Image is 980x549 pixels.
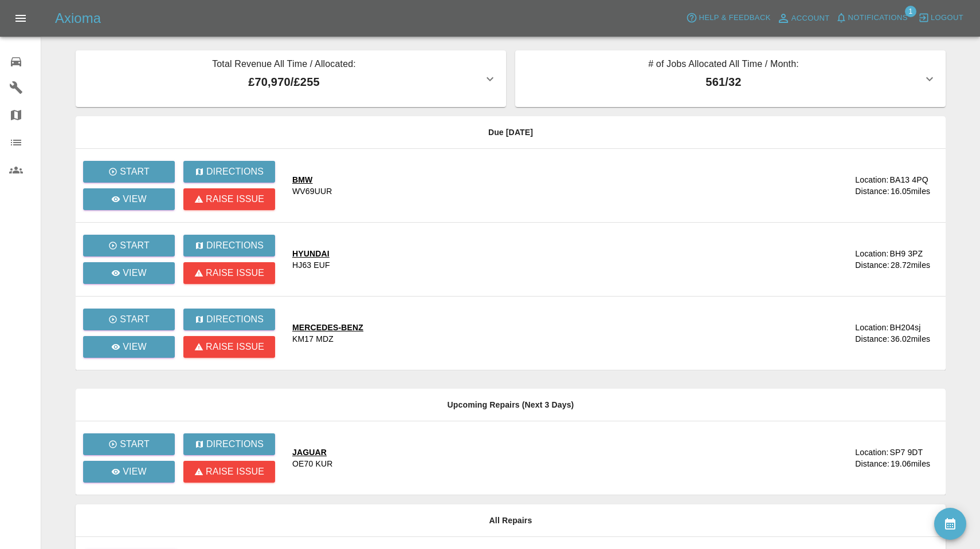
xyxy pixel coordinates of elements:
[791,12,830,25] span: Account
[7,5,34,32] button: Open drawer
[889,322,920,333] div: BH204sj
[855,174,888,185] div: Location:
[120,437,150,451] p: Start
[83,336,175,358] a: View
[206,239,264,252] p: Directions
[891,185,936,197] div: 16.05 miles
[206,165,264,179] p: Directions
[855,322,888,333] div: Location:
[123,340,147,354] p: View
[292,185,332,197] div: WV69UUR
[120,165,150,179] p: Start
[889,248,923,259] div: BH9 3PZ
[120,239,150,252] p: Start
[123,465,147,479] p: View
[292,174,796,197] a: BMWWV69UUR
[855,447,888,458] div: Location:
[292,447,332,458] div: JAGUAR
[931,11,963,25] span: Logout
[55,9,101,27] h5: Axioma
[292,248,796,271] a: HYUNDAIHJ63 EUF
[83,262,175,284] a: View
[76,116,946,149] th: Due [DATE]
[524,57,923,73] p: # of Jobs Allocated All Time / Month:
[83,235,175,256] button: Start
[848,11,908,25] span: Notifications
[183,461,275,483] button: Raise issue
[85,73,483,90] p: £70,970 / £255
[292,322,796,345] a: MERCEDES-BENZKM17 MDZ
[183,309,275,330] button: Directions
[183,188,275,210] button: Raise issue
[123,266,147,280] p: View
[206,192,264,206] p: Raise issue
[85,57,483,73] p: Total Revenue All Time / Allocated:
[83,433,175,455] button: Start
[855,248,888,259] div: Location:
[183,336,275,358] button: Raise issue
[855,185,889,197] div: Distance:
[183,235,275,256] button: Directions
[76,50,506,107] button: Total Revenue All Time / Allocated:£70,970/£255
[292,458,332,469] div: OE70 KUR
[805,248,936,271] a: Location:BH9 3PZDistance:28.72miles
[292,259,330,271] div: HJ63 EUF
[891,333,936,345] div: 36.02 miles
[183,161,275,183] button: Directions
[934,508,966,540] button: availability
[206,340,264,354] p: Raise issue
[83,188,175,210] a: View
[699,11,770,25] span: Help & Feedback
[292,322,363,333] div: MERCEDES-BENZ
[183,433,275,455] button: Directions
[206,313,264,326] p: Directions
[891,458,936,469] div: 19.06 miles
[292,333,334,345] div: KM17 MDZ
[206,465,264,479] p: Raise issue
[292,447,796,469] a: JAGUAROE70 KUR
[123,192,147,206] p: View
[292,174,332,185] div: BMW
[833,9,911,27] button: Notifications
[206,266,264,280] p: Raise issue
[905,6,916,17] span: 1
[292,248,330,259] div: HYUNDAI
[183,262,275,284] button: Raise issue
[515,50,946,107] button: # of Jobs Allocated All Time / Month:561/32
[805,322,936,345] a: Location:BH204sjDistance:36.02miles
[855,333,889,345] div: Distance:
[889,174,928,185] div: BA13 4PQ
[915,9,966,27] button: Logout
[83,461,175,483] a: View
[855,458,889,469] div: Distance:
[683,9,773,27] button: Help & Feedback
[891,259,936,271] div: 28.72 miles
[805,447,936,469] a: Location:SP7 9DTDistance:19.06miles
[774,9,833,27] a: Account
[524,73,923,90] p: 561 / 32
[889,447,923,458] div: SP7 9DT
[83,309,175,330] button: Start
[120,313,150,326] p: Start
[83,161,175,183] button: Start
[855,259,889,271] div: Distance:
[76,389,946,421] th: Upcoming Repairs (Next 3 Days)
[76,504,946,537] th: All Repairs
[206,437,264,451] p: Directions
[805,174,936,197] a: Location:BA13 4PQDistance:16.05miles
